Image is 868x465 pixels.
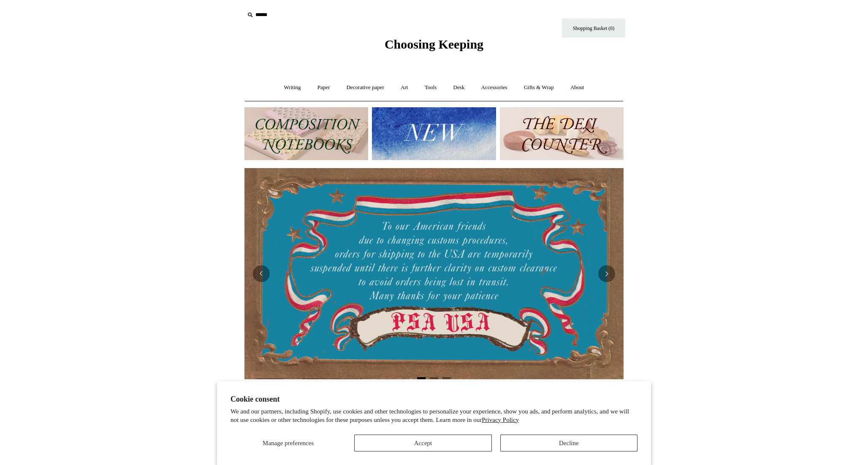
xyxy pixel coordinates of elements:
button: Page 1 [417,377,426,379]
button: Manage preferences [231,435,346,451]
a: Writing [277,76,309,99]
span: Manage preferences [263,440,314,446]
img: New.jpg__PID:f73bdf93-380a-4a35-bcfe-7823039498e1 [372,107,496,160]
a: Choosing Keeping [385,44,483,50]
a: Privacy Policy [482,416,519,423]
button: Decline [500,435,637,451]
button: Previous [253,265,270,282]
a: About [563,76,592,99]
button: Page 3 [442,377,451,379]
h2: Cookie consent [231,395,637,404]
a: Shopping Basket (0) [562,19,625,38]
img: 202302 Composition ledgers.jpg__PID:69722ee6-fa44-49dd-a067-31375e5d54ec [244,107,368,160]
a: Decorative paper [339,76,392,99]
p: We and our partners, including Shopify, use cookies and other technologies to personalize your ex... [231,408,637,424]
button: Page 2 [430,377,438,379]
button: Accept [354,435,491,451]
a: Tools [417,76,445,99]
span: Choosing Keeping [385,37,483,51]
a: Art [393,76,415,99]
button: Next [598,265,615,282]
a: Accessories [474,76,515,99]
a: Gifts & Wrap [516,76,561,99]
img: USA PSA .jpg__PID:33428022-6587-48b7-8b57-d7eefc91f15a [244,168,624,379]
a: Paper [310,76,338,99]
a: Desk [446,76,472,99]
img: The Deli Counter [500,107,624,160]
